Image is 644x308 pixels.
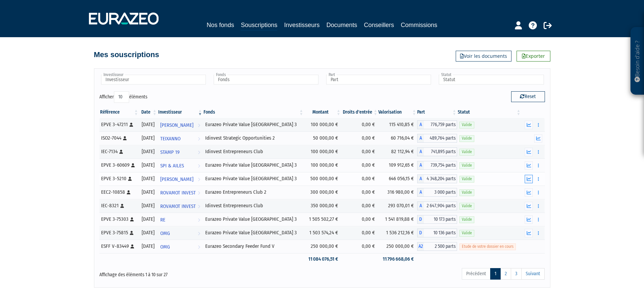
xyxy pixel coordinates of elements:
[198,187,200,199] i: Voir l'investisseur
[160,160,184,172] span: SPI & AILES
[160,133,181,145] span: TEIXANNO
[417,161,457,170] div: A - Eurazeo Private Value Europe 3
[417,134,424,143] span: A
[101,243,137,250] div: ESFF V-83449
[424,174,457,183] span: 4 348,204 parts
[417,215,424,224] span: D
[160,119,193,132] span: [PERSON_NAME]
[141,162,155,169] div: [DATE]
[158,145,203,159] a: STAMP 19
[341,159,378,172] td: 0,00 €
[198,119,200,132] i: Voir l'investisseur
[284,20,319,30] a: Investisseurs
[417,242,424,251] span: A2
[160,187,196,199] span: ROVAMOT INVEST
[141,148,155,155] div: [DATE]
[198,227,200,240] i: Voir l'investisseur
[160,227,170,240] span: OMG
[198,214,200,226] i: Voir l'investisseur
[417,242,457,251] div: A2 - Eurazeo Secondary Feeder Fund V
[101,121,137,128] div: EPVE 3-47211
[160,146,180,159] span: STAMP 19
[304,118,341,132] td: 100 000,00 €
[304,240,341,253] td: 250 000,00 €
[128,177,132,181] i: [Français] Personne physique
[205,229,302,236] div: Eurazeo Private Value [GEOGRAPHIC_DATA] 3
[120,204,124,208] i: [Français] Personne physique
[424,202,457,210] span: 2 647,904 parts
[158,172,203,186] a: [PERSON_NAME]
[378,226,417,240] td: 1 536 212,16 €
[341,226,378,240] td: 0,00 €
[456,51,511,62] a: Voir les documents
[205,148,302,155] div: Idinvest Entrepreneurs Club
[205,175,302,182] div: Eurazeo Private Value [GEOGRAPHIC_DATA] 3
[141,243,155,250] div: [DATE]
[99,106,139,118] th: Référence : activer pour trier la colonne par ordre croissant
[457,106,521,118] th: Statut : activer pour trier la colonne par ordre croissant
[101,189,137,196] div: EEC2-10858
[378,106,417,118] th: Valorisation: activer pour trier la colonne par ordre croissant
[114,91,129,103] select: Afficheréléments
[378,145,417,159] td: 82 112,94 €
[141,135,155,142] div: [DATE]
[417,229,457,237] div: D - Eurazeo Private Value Europe 3
[378,172,417,186] td: 646 056,15 €
[129,123,133,127] i: [Français] Personne physique
[304,159,341,172] td: 100 000,00 €
[417,188,424,197] span: A
[424,229,457,237] span: 10 136 parts
[130,217,134,221] i: [Français] Personne physique
[459,203,474,209] span: Valide
[424,215,457,224] span: 10 173 parts
[424,120,457,129] span: 776,759 parts
[459,216,474,223] span: Valide
[401,20,437,30] a: Commissions
[101,175,137,182] div: EPVE 3-5210
[205,216,302,223] div: Eurazeo Private Value [GEOGRAPHIC_DATA] 3
[130,231,134,235] i: [Français] Personne physique
[304,132,341,145] td: 50 000,00 €
[378,253,417,265] td: 11 796 668,06 €
[304,226,341,240] td: 1 503 574,24 €
[417,215,457,224] div: D - Eurazeo Private Value Europe 3
[378,240,417,253] td: 250 000,00 €
[424,161,457,170] span: 739,754 parts
[99,267,279,278] div: Affichage des éléments 1 à 10 sur 27
[141,229,155,236] div: [DATE]
[119,150,123,154] i: [Français] Personne physique
[158,132,203,145] a: TEIXANNO
[459,189,474,196] span: Valide
[160,214,165,226] span: RE
[205,162,302,169] div: Eurazeo Private Value [GEOGRAPHIC_DATA] 3
[417,120,424,129] span: A
[378,213,417,226] td: 1 541 819,88 €
[459,176,474,182] span: Valide
[160,241,170,253] span: OMG
[424,147,457,156] span: 741,895 parts
[521,268,545,280] a: Suivant
[364,20,394,30] a: Conseillers
[424,188,457,197] span: 3 000 parts
[417,134,457,143] div: A - Idinvest Strategic Opportunities 2
[141,202,155,209] div: [DATE]
[459,162,474,169] span: Valide
[500,268,511,280] a: 2
[424,134,457,143] span: 489,764 parts
[198,146,200,159] i: Voir l'investisseur
[378,159,417,172] td: 109 912,65 €
[241,20,277,31] a: Souscriptions
[101,162,137,169] div: EPVE 3-60609
[378,132,417,145] td: 60 716,04 €
[198,173,200,186] i: Voir l'investisseur
[139,106,158,118] th: Date: activer pour trier la colonne par ordre croissant
[459,122,474,128] span: Valide
[417,106,457,118] th: Part: activer pour trier la colonne par ordre croissant
[378,118,417,132] td: 115 410,85 €
[511,91,545,102] button: Reset
[198,133,200,145] i: Voir l'investisseur
[417,147,457,156] div: A - Idinvest Entrepreneurs Club
[417,229,424,237] span: D
[341,199,378,213] td: 0,00 €
[158,186,203,199] a: ROVAMOT INVEST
